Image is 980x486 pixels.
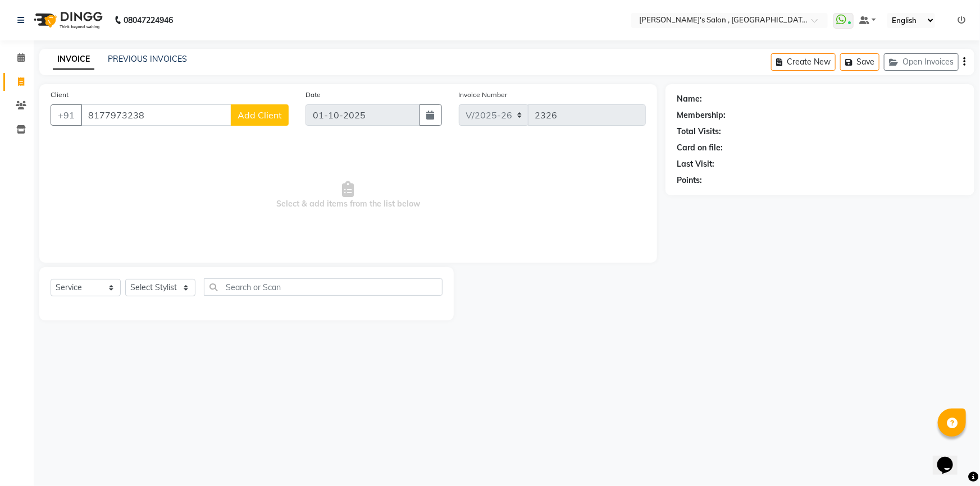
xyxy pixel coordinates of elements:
div: Last Visit: [677,158,714,170]
label: Invoice Number [459,90,508,100]
div: Points: [677,175,702,186]
input: Search by Name/Mobile/Email/Code [81,104,231,126]
a: INVOICE [53,49,94,70]
button: Save [840,53,879,71]
label: Date [306,90,321,100]
img: logo [29,4,106,36]
div: Name: [677,93,702,105]
label: Client [51,90,69,100]
span: Add Client [238,109,282,121]
div: Card on file: [677,142,723,154]
input: Search or Scan [204,278,443,296]
div: Membership: [677,109,726,121]
button: Open Invoices [884,53,959,71]
button: +91 [51,104,82,126]
span: Select & add items from the list below [51,139,646,251]
iframe: chat widget [933,441,969,475]
button: Create New [771,53,836,71]
button: Add Client [231,104,289,126]
a: PREVIOUS INVOICES [108,54,187,64]
div: Total Visits: [677,126,721,137]
b: 08047224946 [124,4,173,36]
